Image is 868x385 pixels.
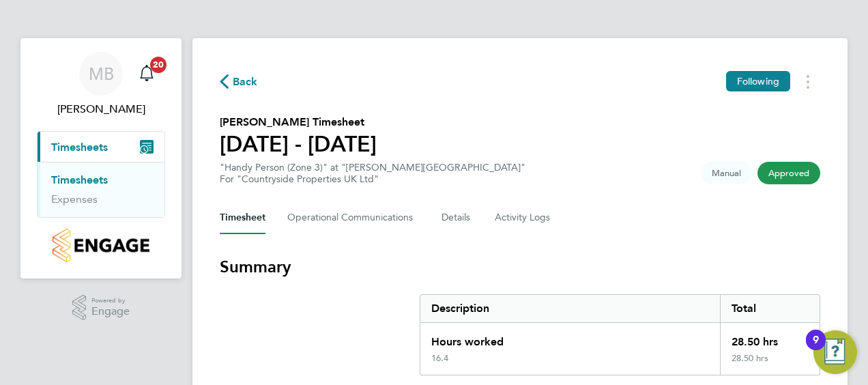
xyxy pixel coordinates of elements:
[72,295,130,321] a: Powered byEngage
[495,201,552,234] button: Activity Logs
[220,256,820,278] h3: Summary
[757,162,820,184] span: This timesheet has been approved.
[51,173,108,186] a: Timesheets
[726,71,790,91] button: Following
[91,295,130,306] span: Powered by
[233,74,258,90] span: Back
[796,71,820,92] button: Timesheets Menu
[51,141,108,154] span: Timesheets
[431,353,448,364] div: 16.4
[720,353,820,375] div: 28.50 hrs
[287,201,420,234] button: Operational Communications
[220,130,377,158] h1: [DATE] - [DATE]
[37,229,165,262] a: Go to home page
[220,114,377,130] h2: [PERSON_NAME] Timesheet
[737,75,779,87] span: Following
[150,57,167,73] span: 20
[133,52,160,96] a: 20
[442,201,473,234] button: Details
[53,229,149,262] img: countryside-properties-logo-retina.png
[220,173,525,185] div: For "Countryside Properties UK Ltd"
[220,162,525,185] div: "Handy Person (Zone 3)" at "[PERSON_NAME][GEOGRAPHIC_DATA]"
[813,330,857,374] button: Open Resource Center, 9 new notifications
[720,323,820,353] div: 28.50 hrs
[420,295,720,322] div: Description
[37,101,165,117] span: Mark Burnett
[91,306,130,317] span: Engage
[37,52,165,117] a: MB[PERSON_NAME]
[813,340,819,358] div: 9
[51,192,98,205] a: Expenses
[89,65,114,83] span: MB
[220,73,258,90] button: Back
[220,201,265,234] button: Timesheet
[38,162,164,217] div: Timesheets
[701,162,752,184] span: This timesheet was manually created.
[420,294,820,375] div: Summary
[720,295,820,322] div: Total
[20,38,182,279] nav: Main navigation
[38,132,164,162] button: Timesheets
[420,323,720,353] div: Hours worked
